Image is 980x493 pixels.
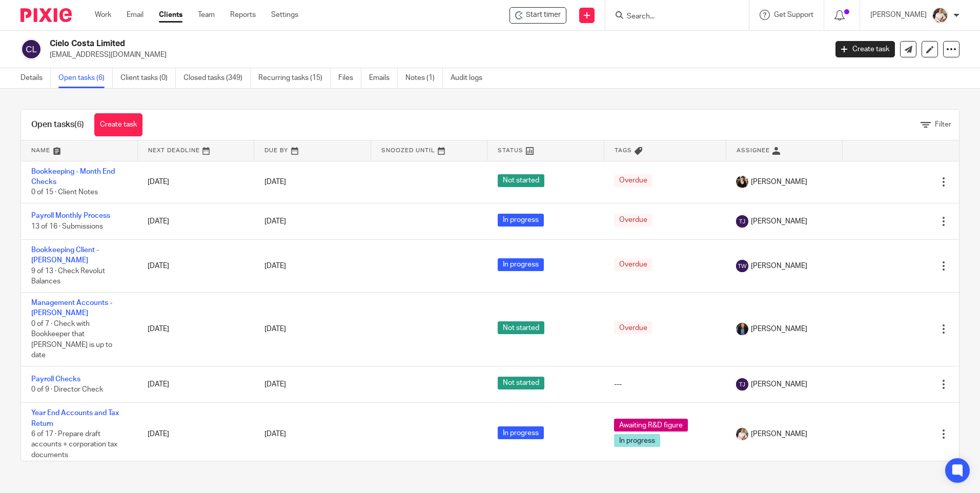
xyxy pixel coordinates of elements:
[137,203,254,239] td: [DATE]
[264,218,286,225] span: [DATE]
[264,325,286,333] span: [DATE]
[451,68,490,88] a: Audit logs
[626,12,718,22] input: Search
[31,386,103,393] span: 0 of 9 · Director Check
[31,320,112,359] span: 0 of 7 · Check with Bookkeeper that [PERSON_NAME] is up to date
[31,168,115,186] a: Bookkeeping - Month End Checks
[95,10,111,20] a: Work
[381,148,435,153] span: Snoozed Until
[230,10,256,20] a: Reports
[870,10,927,20] p: [PERSON_NAME]
[31,299,112,317] a: Management Accounts - [PERSON_NAME]
[736,215,748,228] img: svg%3E
[614,174,652,187] span: Overdue
[751,261,807,271] span: [PERSON_NAME]
[835,41,895,57] a: Create task
[614,434,660,447] span: In progress
[736,323,748,335] img: martin-hickman.jpg
[751,216,807,227] span: [PERSON_NAME]
[137,161,254,203] td: [DATE]
[120,68,176,88] a: Client tasks (0)
[31,376,80,383] a: Payroll Checks
[614,379,716,389] div: ---
[50,50,820,60] p: [EMAIL_ADDRESS][DOMAIN_NAME]
[498,426,544,439] span: In progress
[137,403,254,466] td: [DATE]
[31,212,110,219] a: Payroll Monthly Process
[271,10,298,20] a: Settings
[614,214,652,227] span: Overdue
[751,324,807,334] span: [PERSON_NAME]
[751,379,807,389] span: [PERSON_NAME]
[264,262,286,270] span: [DATE]
[614,258,652,271] span: Overdue
[736,428,748,440] img: Kayleigh%20Henson.jpeg
[751,177,807,187] span: [PERSON_NAME]
[137,240,254,293] td: [DATE]
[736,176,748,188] img: Helen%20Campbell.jpeg
[264,430,286,438] span: [DATE]
[614,419,688,432] span: Awaiting R&D figure
[137,292,254,366] td: [DATE]
[498,377,544,389] span: Not started
[736,260,748,272] img: svg%3E
[31,409,119,427] a: Year End Accounts and Tax Return
[94,113,142,136] a: Create task
[615,148,632,153] span: Tags
[736,378,748,391] img: svg%3E
[526,10,561,20] span: Start timer
[498,148,523,153] span: Status
[751,429,807,439] span: [PERSON_NAME]
[159,10,182,20] a: Clients
[21,8,72,22] img: Pixie
[31,223,103,230] span: 13 of 16 · Submissions
[31,246,99,264] a: Bookkeeping Client - [PERSON_NAME]
[258,68,331,88] a: Recurring tasks (15)
[31,119,84,130] h1: Open tasks
[50,38,666,49] h2: Cielo Costa Limited
[405,68,443,88] a: Notes (1)
[264,178,286,186] span: [DATE]
[935,121,951,128] span: Filter
[198,10,215,20] a: Team
[774,11,813,18] span: Get Support
[183,68,251,88] a: Closed tasks (349)
[137,366,254,402] td: [DATE]
[509,7,566,24] div: Cielo Costa Limited
[31,430,117,459] span: 6 of 17 · Prepare draft accounts + corporation tax documents
[614,321,652,334] span: Overdue
[264,381,286,388] span: [DATE]
[498,321,544,334] span: Not started
[31,268,105,285] span: 9 of 13 · Check Revolut Balances
[338,68,361,88] a: Files
[31,189,98,196] span: 0 of 15 · Client Notes
[498,214,544,227] span: In progress
[127,10,144,20] a: Email
[498,258,544,271] span: In progress
[21,68,51,88] a: Details
[58,68,113,88] a: Open tasks (6)
[932,7,948,24] img: Kayleigh%20Henson.jpeg
[369,68,398,88] a: Emails
[498,174,544,187] span: Not started
[74,120,84,129] span: (6)
[21,38,42,60] img: svg%3E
